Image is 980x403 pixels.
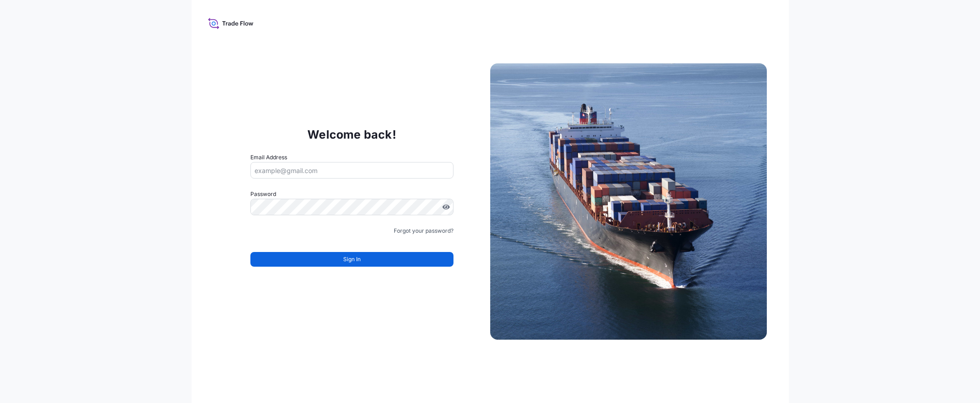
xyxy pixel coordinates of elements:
label: Email Address [250,153,287,162]
img: Ship illustration [490,63,767,340]
span: Sign In [343,255,361,264]
button: Sign In [250,252,453,267]
label: Password [250,190,453,199]
p: Welcome back! [307,127,396,142]
input: example@gmail.com [250,162,453,179]
button: Show password [442,203,450,211]
a: Forgot your password? [394,226,453,235]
